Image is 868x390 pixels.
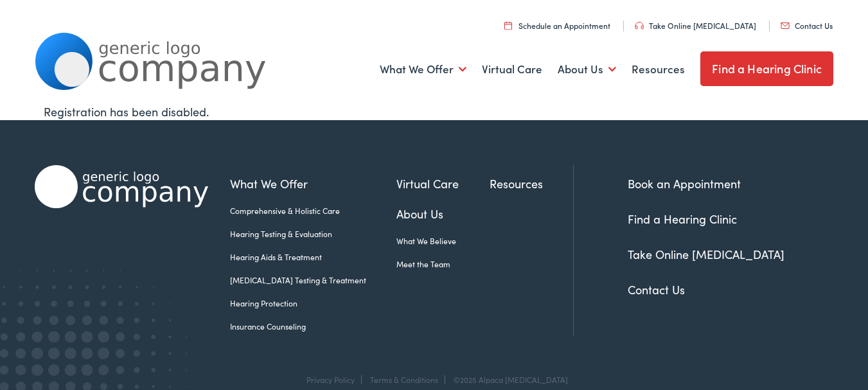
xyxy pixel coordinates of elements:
a: What We Offer [380,46,466,93]
a: Schedule an Appointment [504,20,610,31]
a: Terms & Conditions [370,374,438,385]
div: Registration has been disabled. [44,103,825,120]
a: Resources [632,46,685,93]
a: Book an Appointment [628,175,741,191]
a: Meet the Team [396,258,489,270]
a: Hearing Aids & Treatment [230,251,396,263]
a: What We Believe [396,235,489,247]
a: Comprehensive & Holistic Care [230,205,396,217]
a: About Us [558,46,616,93]
img: Alpaca Audiology [35,165,208,208]
a: Insurance Counseling [230,321,396,332]
a: Privacy Policy [306,374,355,385]
img: utility icon [635,22,644,30]
img: utility icon [504,21,512,30]
a: Hearing Protection [230,297,396,309]
a: Contact Us [781,20,833,31]
a: Take Online [MEDICAL_DATA] [635,20,756,31]
a: Virtual Care [482,46,542,93]
a: Contact Us [628,281,685,297]
a: What We Offer [230,175,396,192]
a: Find a Hearing Clinic [700,51,833,86]
img: utility icon [781,22,790,29]
a: Find a Hearing Clinic [628,211,737,227]
a: [MEDICAL_DATA] Testing & Treatment [230,274,396,286]
a: Resources [490,175,573,192]
a: Take Online [MEDICAL_DATA] [628,246,784,262]
div: ©2025 Alpaca [MEDICAL_DATA] [447,375,568,384]
a: Hearing Testing & Evaluation [230,228,396,240]
a: About Us [396,205,489,222]
a: Virtual Care [396,175,489,192]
